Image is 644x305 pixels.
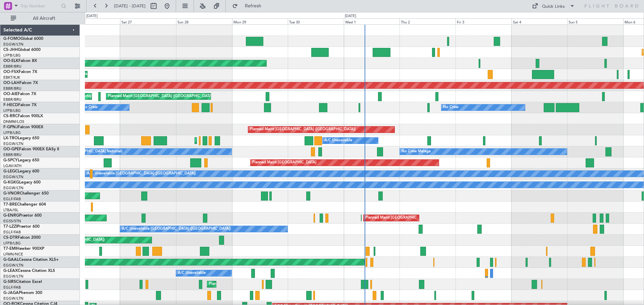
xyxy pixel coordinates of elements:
[3,247,44,251] a: T7-EMIHawker 900XP
[3,280,16,284] span: G-SIRS
[3,97,21,102] a: EBBR/BRU
[3,152,21,157] a: EBBR/BRU
[3,108,21,113] a: LFPB/LBG
[3,37,43,41] a: G-FOMOGlobal 6000
[3,48,18,52] span: CS-JHH
[529,1,578,11] button: Quick Links
[3,214,42,218] a: G-ENRGPraetor 600
[252,158,316,168] div: Planned Maint [GEOGRAPHIC_DATA]
[3,81,19,85] span: OO-LAH
[288,18,344,24] div: Tue 30
[3,258,59,262] a: G-GAALCessna Citation XLS+
[3,53,21,58] a: LFPB/LBG
[122,224,231,234] div: A/C Unavailable [GEOGRAPHIC_DATA] ([GEOGRAPHIC_DATA])
[3,169,39,173] a: G-LEGCLegacy 600
[3,225,17,229] span: T7-LZZI
[209,279,315,289] div: Planned Maint [GEOGRAPHIC_DATA] ([GEOGRAPHIC_DATA])
[3,258,19,262] span: G-GAAL
[542,3,565,10] div: Quick Links
[114,3,146,9] span: [DATE] - [DATE]
[3,92,18,96] span: OO-AIE
[3,42,23,47] a: EGGW/LTN
[178,268,206,278] div: A/C Unavailable
[3,203,17,207] span: T7-BRE
[3,114,18,118] span: CS-RRC
[3,119,24,124] a: DNMM/LOS
[120,18,176,24] div: Sat 27
[82,102,98,112] div: No Crew
[3,269,18,273] span: G-LEAX
[3,174,23,179] a: EGGW/LTN
[3,103,37,107] a: F-HECDFalcon 7X
[3,247,16,251] span: T7-EMI
[324,136,352,146] div: A/C Unavailable
[3,180,19,184] span: G-KGKG
[3,269,55,273] a: G-LEAXCessna Citation XLS
[401,147,431,157] div: No Crew Malaga
[3,241,21,246] a: LFPB/LBG
[3,285,21,290] a: EGLF/FAB
[3,59,37,63] a: OO-ELKFalcon 8X
[3,81,38,85] a: OO-LAHFalcon 7X
[3,192,20,196] span: G-VNOR
[512,18,568,24] div: Sat 4
[3,274,23,279] a: EGGW/LTN
[3,280,42,284] a: G-SIRSCitation Excel
[232,18,288,24] div: Mon 29
[3,197,21,202] a: EGLF/FAB
[3,291,42,295] a: G-JAGAPhenom 300
[3,236,41,240] a: CS-DTRFalcon 2000
[3,59,18,63] span: OO-ELK
[3,92,36,96] a: OO-AIEFalcon 7X
[3,219,21,224] a: EGSS/STN
[7,13,73,24] button: All Aircraft
[3,86,21,91] a: EBBR/BRU
[365,213,471,223] div: Planned Maint [GEOGRAPHIC_DATA] ([GEOGRAPHIC_DATA])
[239,4,267,8] span: Refresh
[3,141,23,146] a: EGGW/LTN
[3,136,18,140] span: LX-TRO
[3,136,39,140] a: LX-TROLegacy 650
[443,102,459,112] div: No Crew
[3,125,18,129] span: F-GPNJ
[3,158,39,162] a: G-SPCYLegacy 650
[87,169,196,179] div: A/C Unavailable [GEOGRAPHIC_DATA] ([GEOGRAPHIC_DATA])
[3,130,21,135] a: LFPB/LBG
[3,225,40,229] a: T7-LZZIPraetor 600
[345,13,356,19] div: [DATE]
[3,158,18,162] span: G-SPCY
[3,291,19,295] span: G-JAGA
[3,48,41,52] a: CS-JHHGlobal 6000
[3,208,18,213] a: LTBA/ISL
[3,125,43,129] a: F-GPNJFalcon 900EX
[3,147,19,151] span: OO-GPE
[86,13,98,19] div: [DATE]
[3,70,37,74] a: OO-FSXFalcon 7X
[108,91,214,101] div: Planned Maint [GEOGRAPHIC_DATA] ([GEOGRAPHIC_DATA])
[399,18,455,24] div: Thu 2
[3,203,46,207] a: T7-BREChallenger 604
[229,1,269,11] button: Refresh
[250,125,356,135] div: Planned Maint [GEOGRAPHIC_DATA] ([GEOGRAPHIC_DATA])
[3,75,20,80] a: EBKT/KJK
[64,18,120,24] div: Fri 26
[567,18,623,24] div: Sun 5
[3,296,23,301] a: EGGW/LTN
[3,252,23,257] a: LFMN/NCE
[455,18,512,24] div: Fri 3
[344,18,400,24] div: Wed 1
[3,230,21,235] a: EGLF/FAB
[3,263,23,268] a: EGGW/LTN
[3,70,19,74] span: OO-FSX
[3,185,23,190] a: EGGW/LTN
[17,16,71,21] span: All Aircraft
[3,192,49,196] a: G-VNORChallenger 650
[3,64,21,69] a: EBBR/BRU
[197,136,302,146] div: Planned Maint [GEOGRAPHIC_DATA] ([GEOGRAPHIC_DATA])
[3,163,21,168] a: LGAV/ATH
[3,180,41,184] a: G-KGKGLegacy 600
[20,1,59,11] input: Trip Number
[3,169,18,173] span: G-LEGC
[3,103,18,107] span: F-HECD
[3,147,59,151] a: OO-GPEFalcon 900EX EASy II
